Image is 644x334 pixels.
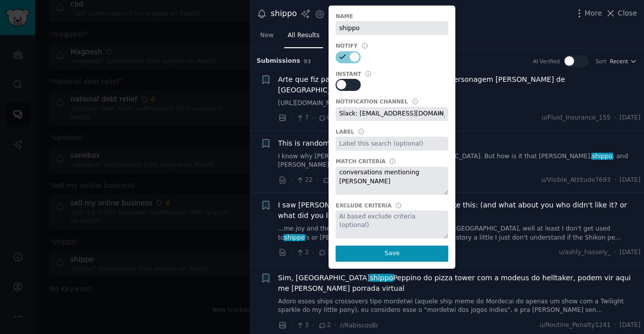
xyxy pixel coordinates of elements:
span: · [614,114,616,123]
span: Submission s [257,57,300,66]
span: u/Visible_Attitude7693 [541,176,610,185]
input: Name this search [336,21,448,35]
input: Label this search (optional) [336,137,448,151]
span: New [260,31,274,40]
span: · [312,248,314,258]
span: 0 [318,114,331,123]
a: ...me joy and the same essence that they transmitted in [GEOGRAPHIC_DATA], well at least I don't ... [278,225,641,242]
button: More [574,8,602,19]
a: I saw [PERSON_NAME] no yashaime and I didn't like this: (and what about you who didn't like it? o... [278,200,641,221]
span: [DATE] [620,248,640,257]
span: [DATE] [620,114,640,123]
a: New [257,28,277,48]
div: shippo [271,8,297,20]
div: Sort [596,58,607,65]
button: Recent [610,58,637,65]
span: shippo [591,153,613,160]
span: All Results [288,31,319,40]
span: Sim, [GEOGRAPHIC_DATA] Peppino do pizza tower com a modeus do helltaker, podem vir aqui me [PERSO... [278,273,641,294]
div: Name [336,13,353,20]
a: [URL][DOMAIN_NAME][DOMAIN_NAME] [278,99,641,108]
a: I know why [PERSON_NAME] can, as hes a [DEMOGRAPHIC_DATA]. But how is it that [PERSON_NAME],shipp... [278,152,641,170]
a: All Results [284,28,323,48]
div: Notification Channel [336,98,408,105]
span: r/RabiscosBr [340,322,379,329]
a: Arte que fiz para homenagear oshippoda minha personagem [PERSON_NAME] de [GEOGRAPHIC_DATA] [278,74,641,95]
span: · [290,320,292,330]
span: u/Routine_Penalty1241 [540,321,611,330]
div: Match Criteria [336,158,385,165]
span: · [316,175,318,185]
span: · [614,248,616,257]
div: Instant [336,70,361,77]
span: · [312,113,314,124]
textarea: conversations mentioning [PERSON_NAME] [336,167,448,195]
span: [DATE] [620,176,640,185]
span: · [335,320,337,330]
span: shippo [369,274,394,282]
span: · [312,320,314,330]
span: · [614,321,616,330]
span: u/Fluid_Insurance_155 [542,114,611,123]
span: · [614,176,616,185]
span: · [290,175,292,185]
div: Notify [336,42,358,49]
span: Close [618,8,637,19]
span: 22 [296,176,312,185]
a: Sim, [GEOGRAPHIC_DATA]shippoPeppino do pizza tower com a modeus do helltaker, podem vir aqui me [... [278,273,641,294]
span: 14 [322,176,339,185]
span: 2 [318,321,331,330]
span: 2 [296,248,308,257]
button: Save [336,246,448,262]
span: Recent [610,58,628,65]
div: AI Verified [533,58,559,65]
span: More [585,8,602,19]
span: shippo [283,234,305,241]
span: 1 [318,248,331,257]
button: Close [605,8,637,19]
span: Arte que fiz para homenagear o da minha personagem [PERSON_NAME] de [GEOGRAPHIC_DATA] [278,74,641,95]
a: Adoro esses ships crossovers tipo mordetwi (aquele ship meme do Mordecai do apenas um show com a ... [278,297,641,315]
span: · [290,113,292,124]
a: This is random but how can they read? [278,138,416,149]
span: 93 [304,58,311,64]
span: [DATE] [620,321,640,330]
span: 7 [296,114,308,123]
div: Label [336,128,354,135]
span: · [290,248,292,258]
div: Exclude Criteria [336,202,391,209]
span: u/ashly_hassely_ [559,248,611,257]
span: 3 [296,321,308,330]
